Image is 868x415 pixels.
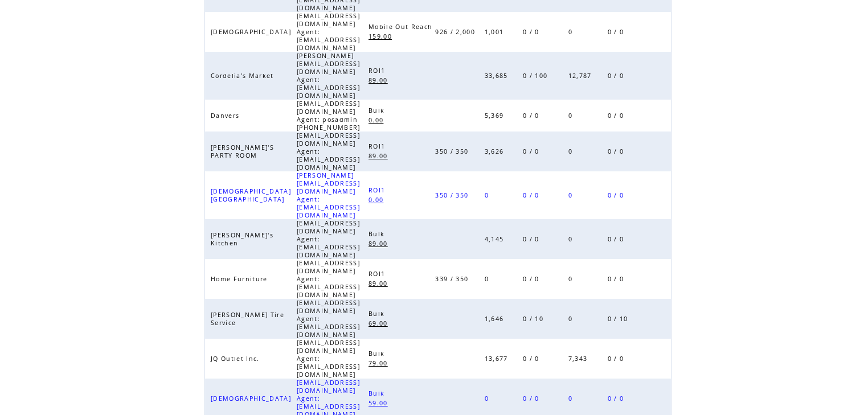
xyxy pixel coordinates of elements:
[369,280,391,287] span: 89.00
[608,72,627,80] span: 0 / 0
[297,219,360,259] span: [EMAIL_ADDRESS][DOMAIN_NAME] Agent: [EMAIL_ADDRESS][DOMAIN_NAME]
[523,191,542,199] span: 0 / 0
[435,275,471,283] span: 339 / 350
[485,355,511,363] span: 13,677
[369,31,398,40] a: 159.00
[297,52,360,100] span: [PERSON_NAME][EMAIL_ADDRESS][DOMAIN_NAME] Agent: [EMAIL_ADDRESS][DOMAIN_NAME]
[211,112,242,120] span: Danvers
[369,318,394,327] a: 69.00
[568,72,595,80] span: 12,787
[211,231,273,247] span: [PERSON_NAME]'s Kitchen
[211,355,263,363] span: JQ Outlet Inc.
[369,67,388,75] span: ROI1
[435,147,471,155] span: 350 / 350
[523,395,542,402] span: 0 / 0
[369,358,394,367] a: 79.00
[369,150,394,160] a: 89.00
[608,275,627,283] span: 0 / 0
[211,395,294,402] span: [DEMOGRAPHIC_DATA]
[211,72,277,80] span: Cordelia's Market
[369,359,391,367] span: 79.00
[369,32,395,40] span: 159.00
[485,72,511,80] span: 33,685
[608,28,627,36] span: 0 / 0
[369,194,389,204] a: 0.00
[568,112,575,120] span: 0
[369,397,394,407] a: 59.00
[485,315,507,323] span: 1,646
[608,395,627,402] span: 0 / 0
[523,112,542,120] span: 0 / 0
[369,116,386,124] span: 0.00
[369,350,387,358] span: Bulk
[211,275,271,283] span: Home Furniture
[369,399,391,407] span: 59.00
[568,315,575,323] span: 0
[523,147,542,155] span: 0 / 0
[369,76,391,84] span: 89.00
[523,72,550,80] span: 0 / 100
[369,75,394,84] a: 89.00
[523,355,542,363] span: 0 / 0
[608,112,627,120] span: 0 / 0
[568,28,575,36] span: 0
[369,196,386,204] span: 0.00
[568,235,575,243] span: 0
[568,355,591,363] span: 7,343
[568,147,575,155] span: 0
[297,12,360,52] span: [EMAIL_ADDRESS][DOMAIN_NAME] Agent: [EMAIL_ADDRESS][DOMAIN_NAME]
[485,28,507,36] span: 1,001
[485,112,507,120] span: 5,369
[568,275,575,283] span: 0
[297,100,363,132] span: [EMAIL_ADDRESS][DOMAIN_NAME] Agent: posadmin [PHONE_NUMBER]
[608,235,627,243] span: 0 / 0
[485,275,492,283] span: 0
[369,152,391,160] span: 89.00
[523,235,542,243] span: 0 / 0
[297,339,360,379] span: [EMAIL_ADDRESS][DOMAIN_NAME] Agent: [EMAIL_ADDRESS][DOMAIN_NAME]
[435,28,478,36] span: 926 / 2,000
[297,259,360,299] span: [EMAIL_ADDRESS][DOMAIN_NAME] Agent: [EMAIL_ADDRESS][DOMAIN_NAME]
[211,28,294,36] span: [DEMOGRAPHIC_DATA]
[523,275,542,283] span: 0 / 0
[435,191,471,199] span: 350 / 350
[369,186,388,194] span: ROI1
[485,191,492,199] span: 0
[211,187,291,203] span: [DEMOGRAPHIC_DATA][GEOGRAPHIC_DATA]
[369,278,394,287] a: 89.00
[297,132,360,171] span: [EMAIL_ADDRESS][DOMAIN_NAME] Agent: [EMAIL_ADDRESS][DOMAIN_NAME]
[523,28,542,36] span: 0 / 0
[369,238,394,248] a: 89.00
[211,311,284,327] span: [PERSON_NAME] Tire Service
[369,106,387,114] span: Bulk
[297,299,360,339] span: [EMAIL_ADDRESS][DOMAIN_NAME] Agent: [EMAIL_ADDRESS][DOMAIN_NAME]
[369,240,391,248] span: 89.00
[369,114,389,124] a: 0.00
[485,147,507,155] span: 3,626
[608,315,631,323] span: 0 / 10
[485,235,507,243] span: 4,145
[523,315,546,323] span: 0 / 10
[369,319,391,327] span: 69.00
[369,270,388,278] span: ROI1
[369,310,387,318] span: Bulk
[608,147,627,155] span: 0 / 0
[608,191,627,199] span: 0 / 0
[485,395,492,402] span: 0
[369,230,387,238] span: Bulk
[369,142,388,150] span: ROI1
[297,171,360,219] span: [PERSON_NAME][EMAIL_ADDRESS][DOMAIN_NAME] Agent: [EMAIL_ADDRESS][DOMAIN_NAME]
[211,143,274,159] span: [PERSON_NAME]'S PARTY ROOM
[369,23,435,31] span: Mobile Out Reach
[369,389,387,397] span: Bulk
[568,191,575,199] span: 0
[608,355,627,363] span: 0 / 0
[568,395,575,402] span: 0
